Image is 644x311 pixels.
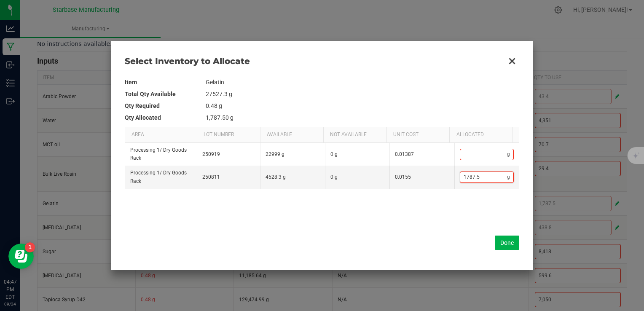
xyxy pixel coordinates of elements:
[125,55,503,67] span: Select Inventory to Allocate
[206,76,519,88] td: Gelatin
[330,131,367,138] span: Not Available
[197,143,260,166] td: 250919
[131,131,144,138] span: Area
[495,236,519,250] button: Done
[456,131,484,138] span: Allocated
[125,100,206,112] th: Qty Required
[325,143,390,166] td: 0 g
[206,88,519,100] td: 27527.3 g
[325,166,390,188] td: 0 g
[197,166,260,188] td: 250811
[260,143,325,166] td: 22999 g
[125,127,519,232] div: Data table
[389,143,454,166] td: 0.01387
[125,88,206,100] th: Total Qty Available
[204,131,234,138] span: Lot Number
[389,166,454,188] td: 0.0155
[393,131,419,138] span: Unit Cost
[507,151,513,158] span: g
[206,100,519,112] td: 0.48 g
[125,76,206,88] th: Item
[130,147,187,161] span: Processing 1 / Dry Goods Rack
[507,174,513,181] span: g
[206,112,519,123] td: 1,787.50 g
[25,242,35,252] iframe: Resource center unread badge
[503,52,521,70] button: Close
[8,244,34,269] iframe: Resource center
[130,170,187,184] span: Processing 1 / Dry Goods Rack
[260,166,325,188] td: 4528.3 g
[125,112,206,123] th: Qty Allocated
[267,131,292,138] span: Available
